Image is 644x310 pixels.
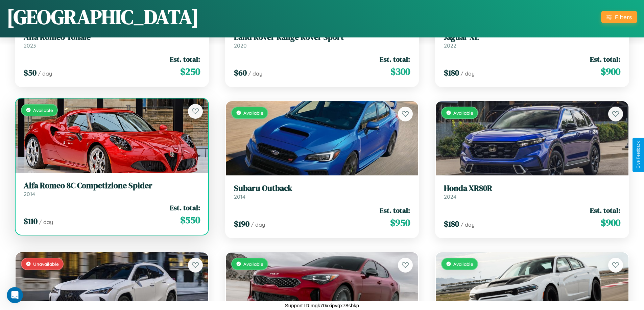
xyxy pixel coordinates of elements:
[180,213,200,227] span: $ 550
[24,181,200,197] a: Alfa Romeo 8C Competizione Spider2014
[444,42,456,49] span: 2022
[234,184,410,193] h3: Subaru Outback
[24,191,35,197] span: 2014
[248,70,262,77] span: / day
[601,216,620,229] span: $ 900
[285,301,359,310] p: Support ID: mgk70xxipvgx78sbkp
[380,205,410,215] span: Est. total:
[39,219,53,225] span: / day
[380,54,410,64] span: Est. total:
[590,205,620,215] span: Est. total:
[24,181,200,191] h3: Alfa Romeo 8C Competizione Spider
[24,67,37,78] span: $ 50
[444,193,456,200] span: 2024
[460,221,475,228] span: / day
[234,42,247,49] span: 2020
[24,32,200,49] a: Alfa Romeo Tonale2023
[243,110,263,116] span: Available
[243,261,263,267] span: Available
[234,184,410,200] a: Subaru Outback2014
[444,184,620,193] h3: Honda XR80R
[453,261,473,267] span: Available
[444,184,620,200] a: Honda XR80R2024
[170,54,200,64] span: Est. total:
[33,261,59,267] span: Unavailable
[180,65,200,78] span: $ 250
[234,193,245,200] span: 2014
[444,218,459,229] span: $ 180
[38,70,52,77] span: / day
[234,218,249,229] span: $ 190
[444,32,620,49] a: Jaguar XE2022
[7,287,23,303] iframe: Intercom live chat
[390,216,410,229] span: $ 950
[601,11,637,23] button: Filters
[234,67,247,78] span: $ 60
[251,221,265,228] span: / day
[590,54,620,64] span: Est. total:
[601,65,620,78] span: $ 900
[234,32,410,42] h3: Land Rover Range Rover Sport
[170,203,200,213] span: Est. total:
[390,65,410,78] span: $ 300
[453,110,473,116] span: Available
[234,32,410,49] a: Land Rover Range Rover Sport2020
[636,141,641,169] div: Give Feedback
[444,67,459,78] span: $ 180
[24,216,38,227] span: $ 110
[460,70,475,77] span: / day
[33,107,53,113] span: Available
[444,32,620,42] h3: Jaguar XE
[7,3,199,31] h1: [GEOGRAPHIC_DATA]
[24,42,36,49] span: 2023
[615,13,632,21] div: Filters
[24,32,200,42] h3: Alfa Romeo Tonale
